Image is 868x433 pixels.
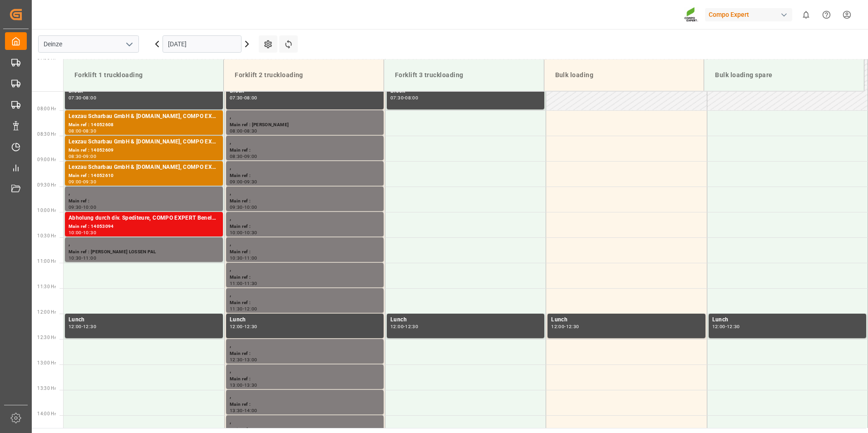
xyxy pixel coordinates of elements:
div: 08:00 [69,129,82,133]
span: 12:30 Hr [37,335,56,340]
div: 08:00 [244,96,257,100]
div: 10:00 [244,205,257,209]
div: Main ref : 14052608 [69,121,219,129]
span: 14:00 Hr [37,411,56,416]
div: , [230,341,380,350]
div: - [243,307,244,311]
div: , [230,290,380,299]
div: , [230,163,380,172]
div: 07:30 [230,96,243,100]
img: Screenshot%202023-09-29%20at%2010.02.21.png_1712312052.png [684,7,699,23]
div: 08:30 [69,154,82,158]
div: 12:00 [69,325,82,329]
div: , [230,112,380,121]
div: Main ref : [230,299,380,307]
div: 10:30 [83,231,96,235]
div: - [82,129,83,133]
div: 12:00 [390,325,404,329]
div: - [564,325,566,329]
span: 11:30 Hr [37,284,56,289]
span: 10:00 Hr [37,208,56,213]
div: 08:30 [83,129,96,133]
div: , [230,138,380,147]
div: 08:00 [83,96,96,100]
span: 13:00 Hr [37,360,56,365]
span: 08:00 Hr [37,106,56,111]
div: Lunch [712,315,863,325]
div: Main ref : [230,172,380,180]
div: Lexzau Scharbau GmbH & [DOMAIN_NAME], COMPO EXPERT Benelux N.V. [69,163,219,172]
div: - [82,154,83,158]
div: 10:00 [230,231,243,235]
div: 13:00 [244,358,257,362]
div: 13:30 [244,383,257,387]
div: Lunch [551,315,701,325]
div: 12:30 [244,325,257,329]
div: Main ref : [230,401,380,408]
div: 13:30 [230,408,243,413]
div: 12:00 [244,307,257,311]
div: 09:30 [69,205,82,209]
span: 09:30 Hr [37,182,56,187]
div: - [243,256,244,260]
div: - [243,408,244,413]
span: 09:00 Hr [37,157,56,162]
div: 09:30 [83,180,96,184]
div: 10:30 [230,256,243,260]
div: Abholung durch div. Spediteure, COMPO EXPERT Benelux N.V. [69,214,219,223]
div: 08:00 [230,129,243,133]
div: - [243,154,244,158]
div: Compo Expert [705,8,792,21]
input: DD.MM.YYYY [163,35,242,53]
div: - [82,231,83,235]
span: 12:00 Hr [37,310,56,315]
div: - [82,205,83,209]
div: Forklift 1 truckloading [71,67,216,84]
div: Lunch [230,315,380,325]
button: Compo Expert [705,6,796,23]
div: 09:30 [230,205,243,209]
span: 11:00 Hr [37,259,56,264]
div: , [230,366,380,375]
div: , [69,239,219,248]
span: 10:30 Hr [37,233,56,238]
div: 10:30 [69,256,82,260]
div: 09:00 [83,154,96,158]
div: - [82,256,83,260]
div: 10:00 [69,231,82,235]
div: 10:00 [83,205,96,209]
div: 07:30 [390,96,404,100]
div: Lexzau Scharbau GmbH & [DOMAIN_NAME], COMPO EXPERT Benelux N.V. [69,138,219,147]
input: Type to search/select [38,35,139,53]
div: Forklift 3 truckloading [391,67,537,84]
div: , [230,239,380,248]
div: - [82,96,83,100]
div: 09:30 [244,180,257,184]
div: - [243,281,244,285]
span: 13:30 Hr [37,386,56,391]
button: show 0 new notifications [796,5,816,25]
div: Bulk loading spare [711,67,857,84]
div: 12:30 [566,325,579,329]
div: Main ref : [230,350,380,358]
button: open menu [122,37,136,51]
div: 11:00 [244,256,257,260]
div: Main ref : [230,197,380,205]
div: - [243,231,244,235]
div: , [69,188,219,197]
div: - [243,383,244,387]
div: - [404,325,405,329]
div: Main ref : [230,147,380,154]
div: 14:00 [244,408,257,413]
div: - [404,96,405,100]
div: Forklift 2 truckloading [231,67,376,84]
div: Main ref : 14052610 [69,172,219,180]
div: 11:30 [244,281,257,285]
div: 09:00 [244,154,257,158]
div: , [230,188,380,197]
div: Main ref : [69,197,219,205]
div: - [243,358,244,362]
div: 08:00 [405,96,418,100]
div: Main ref : [PERSON_NAME] [230,121,380,129]
div: 08:30 [244,129,257,133]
